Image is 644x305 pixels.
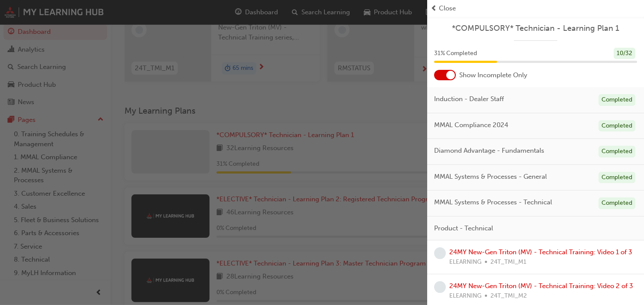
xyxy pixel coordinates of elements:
div: 10 / 32 [614,48,635,59]
span: 31 % Completed [434,49,477,59]
span: Close [439,3,456,13]
span: ELEARNING [449,291,481,301]
span: MMAL Systems & Processes - General [434,172,547,182]
span: MMAL Compliance 2024 [434,120,508,130]
div: Completed [598,146,635,157]
span: learningRecordVerb_NONE-icon [434,247,446,259]
a: *COMPULSORY* Technician - Learning Plan 1 [434,23,637,33]
span: Induction - Dealer Staff [434,94,504,104]
span: prev-icon [431,3,437,13]
span: Show Incomplete Only [459,70,527,80]
span: Diamond Advantage - Fundamentals [434,146,544,156]
button: prev-iconClose [431,3,641,13]
div: Completed [598,94,635,106]
a: 24MY New-Gen Triton (MV) - Technical Training: Video 2 of 3 [449,282,633,290]
div: Completed [598,197,635,209]
span: 24T_TMI_M2 [490,291,527,301]
span: 24T_TMI_M1 [490,257,526,267]
div: Completed [598,120,635,132]
span: Product - Technical [434,223,493,233]
span: ELEARNING [449,257,481,267]
div: Completed [598,172,635,184]
span: learningRecordVerb_NONE-icon [434,281,446,293]
a: 24MY New-Gen Triton (MV) - Technical Training: Video 1 of 3 [449,248,632,256]
span: MMAL Systems & Processes - Technical [434,197,552,207]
